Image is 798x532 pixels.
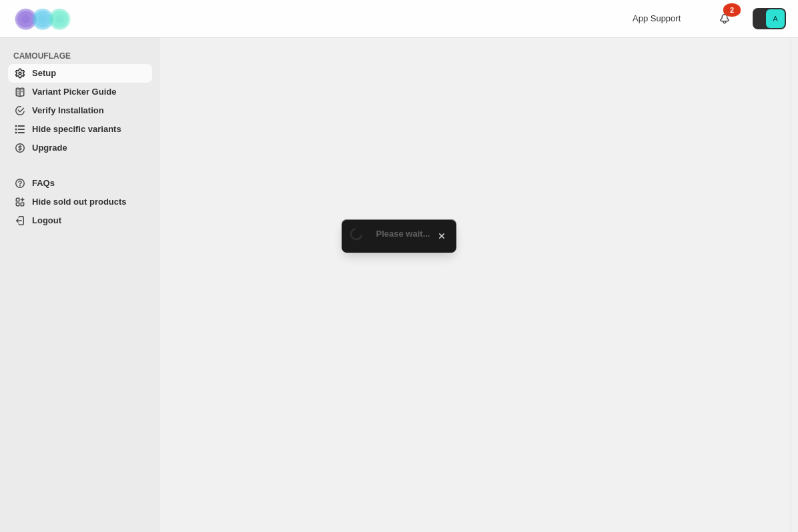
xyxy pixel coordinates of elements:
[376,229,430,239] span: Please wait...
[13,51,153,61] span: CAMOUFLAGE
[8,83,152,101] a: Variant Picker Guide
[32,68,56,78] span: Setup
[8,139,152,157] a: Upgrade
[718,12,731,25] a: 2
[32,124,121,134] span: Hide specific variants
[766,9,785,28] span: Avatar with initials A
[8,64,152,83] a: Setup
[8,174,152,193] a: FAQs
[32,105,104,115] span: Verify Installation
[723,3,741,17] div: 2
[32,197,127,207] span: Hide sold out products
[753,8,786,29] button: Avatar with initials A
[8,101,152,120] a: Verify Installation
[32,87,116,97] span: Variant Picker Guide
[32,215,61,225] span: Logout
[8,120,152,139] a: Hide specific variants
[633,13,681,23] span: App Support
[8,211,152,230] a: Logout
[11,1,77,37] img: Camouflage
[32,178,55,188] span: FAQs
[8,193,152,211] a: Hide sold out products
[773,15,778,23] text: A
[32,143,67,153] span: Upgrade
